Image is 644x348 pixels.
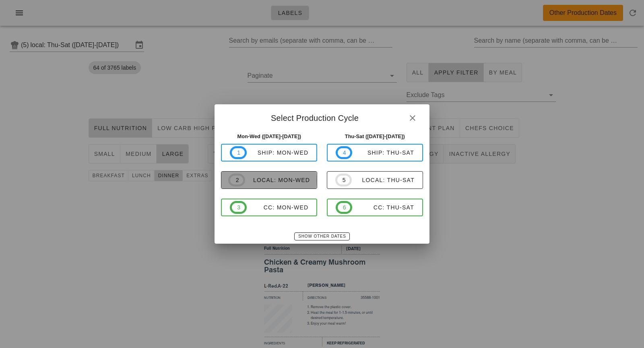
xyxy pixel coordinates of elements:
span: 5 [342,176,345,184]
button: 2local: Mon-Wed [221,171,317,189]
strong: Thu-Sat ([DATE]-[DATE]) [345,133,405,139]
span: 6 [343,203,346,212]
span: 4 [343,148,346,157]
button: 6CC: Thu-Sat [327,199,423,216]
div: local: Thu-Sat [352,177,415,183]
button: 4ship: Thu-Sat [327,144,423,162]
button: 1ship: Mon-Wed [221,144,317,162]
div: Select Production Cycle [215,104,429,129]
button: 3CC: Mon-Wed [221,199,317,216]
span: Show Other Dates [298,234,346,238]
button: Show Other Dates [294,232,349,240]
span: 1 [237,148,240,157]
button: 5local: Thu-Sat [327,171,423,189]
div: ship: Mon-Wed [247,149,309,156]
span: 2 [235,176,238,184]
strong: Mon-Wed ([DATE]-[DATE]) [237,133,301,139]
div: local: Mon-Wed [245,177,310,183]
div: CC: Mon-Wed [247,204,309,211]
span: 3 [237,203,240,212]
div: ship: Thu-Sat [352,149,414,156]
div: CC: Thu-Sat [352,204,414,211]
